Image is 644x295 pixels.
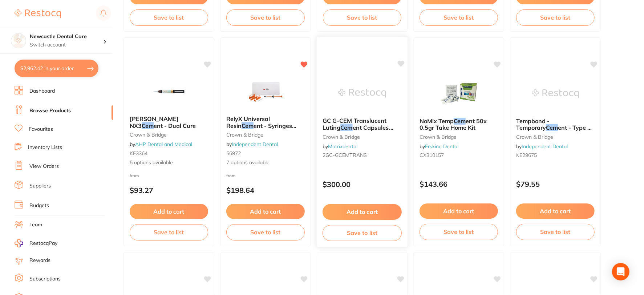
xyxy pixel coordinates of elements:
span: from [130,173,139,178]
button: Save to list [323,9,401,25]
em: Cem [454,117,466,125]
b: GC G-CEM Translucent Luting Cement Capsules (50) [323,117,402,131]
span: by [516,143,568,150]
span: 56972 [226,150,241,157]
small: crown & bridge [130,132,208,138]
img: Tempbond - Temporary Cement - Type 1 - Tempbond [532,76,579,112]
p: Switch account [30,41,103,49]
a: Restocq Logo [15,5,61,22]
span: ent - Type 1 - Tempbond [516,124,592,138]
a: Erskine Dental [425,143,458,150]
a: Matrixdental [328,143,357,150]
span: 2GC-GCEMTRANS [323,152,367,158]
a: Subscriptions [29,275,61,283]
span: 5 options available [130,159,208,166]
span: CX310157 [420,152,444,158]
img: GC G-CEM Translucent Luting Cement Capsules (50) [338,75,386,112]
a: Independent Dental [232,141,278,147]
img: NoMix Temp Cement 50x 0.5gr Take Home Kit [435,76,482,112]
b: Kerr NX3 Cement - Dual Cure [130,116,208,129]
span: Tempbond - Temporary [516,117,550,131]
button: Add to cart [323,204,402,220]
span: by [130,141,192,147]
button: Add to cart [130,204,208,219]
a: Budgets [29,202,49,209]
img: Newcastle Dental Care [11,33,26,48]
span: ent 50x 0.5gr Take Home Kit [420,117,487,131]
button: Save to list [420,9,498,25]
b: Tempbond - Temporary Cement - Type 1 - Tempbond [516,118,595,131]
b: RelyX Universal Resin Cement - Syringes **temporary out of stock** [226,116,305,129]
img: RelyX Universal Resin Cement - Syringes **temporary out of stock** [242,73,289,110]
p: $300.00 [323,180,402,189]
span: [PERSON_NAME] NX3 [130,115,179,129]
img: RestocqPay [15,239,23,247]
span: ent - Dual Cure [154,122,196,129]
p: $79.55 [516,180,595,188]
a: Favourites [29,126,53,133]
span: KE29675 [516,152,537,158]
span: ent Capsules (50) [323,124,393,138]
a: Dashboard [29,88,55,95]
span: RelyX Universal Resin [226,115,270,129]
span: from [226,173,236,178]
small: crown & bridge [226,132,305,138]
a: Rewards [29,257,50,264]
span: by [226,141,278,147]
em: Cem [546,124,558,131]
small: crown & bridge [420,134,498,140]
button: Save to list [516,224,595,240]
small: crown & bridge [516,134,595,140]
span: KE3364 [130,150,147,157]
button: Save to list [516,9,595,25]
p: $143.66 [420,180,498,188]
span: ent - Syringes **temporary out of stock** [226,122,299,136]
a: Suppliers [29,182,51,190]
em: Cem [142,122,154,129]
span: GC G-CEM Translucent Luting [323,117,387,131]
button: Save to list [420,224,498,240]
button: Save to list [323,225,402,241]
a: Inventory Lists [28,144,62,151]
h4: Newcastle Dental Care [30,33,103,40]
a: Team [29,221,42,229]
a: AHP Dental and Medical [135,141,192,147]
small: crown & bridge [323,134,402,140]
p: $198.64 [226,186,305,194]
button: Save to list [130,224,208,240]
button: Add to cart [420,203,498,219]
span: 7 options available [226,159,305,166]
p: $93.27 [130,186,208,194]
a: Browse Products [29,107,71,114]
div: Open Intercom Messenger [612,263,629,280]
img: Kerr NX3 Cement - Dual Cure [145,73,193,110]
button: Save to list [226,9,305,25]
button: $2,962.42 in your order [15,60,98,77]
a: Independent Dental [522,143,568,150]
button: Add to cart [226,204,305,219]
span: by [420,143,458,150]
b: NoMix Temp Cement 50x 0.5gr Take Home Kit [420,118,498,131]
a: View Orders [29,163,59,170]
button: Save to list [130,9,208,25]
button: Add to cart [516,203,595,219]
em: Cem [242,122,254,129]
span: by [323,143,357,150]
span: NoMix Temp [420,117,454,125]
button: Save to list [226,224,305,240]
span: RestocqPay [29,240,57,247]
a: RestocqPay [15,239,57,247]
em: Cem [340,124,352,131]
img: Restocq Logo [15,9,61,18]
